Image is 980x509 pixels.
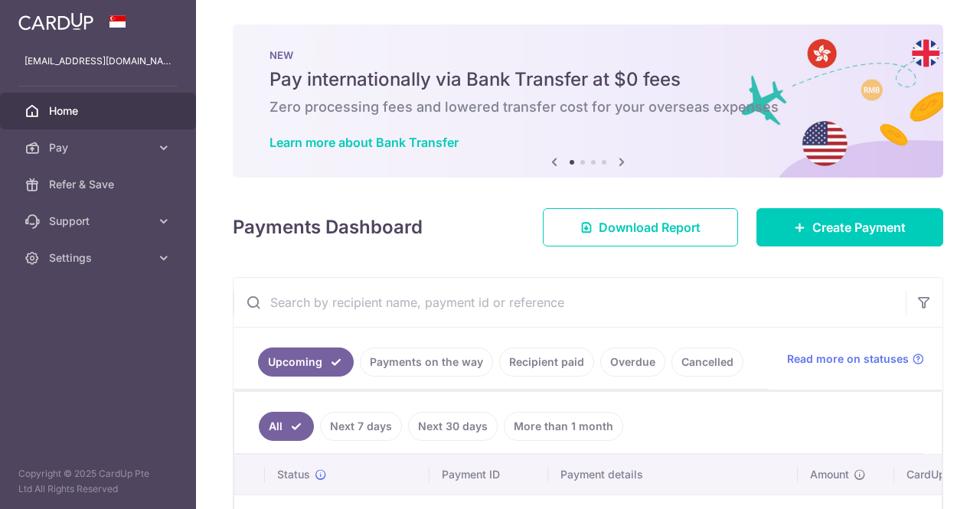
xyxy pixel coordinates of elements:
[499,347,594,377] a: Recipient paid
[756,208,943,246] a: Create Payment
[49,214,150,229] span: Support
[360,347,493,377] a: Payments on the way
[543,208,738,246] a: Download Report
[269,135,459,150] a: Learn more about Bank Transfer
[548,455,798,494] th: Payment details
[787,351,909,367] span: Read more on statuses
[671,347,743,377] a: Cancelled
[24,54,171,69] p: [EMAIL_ADDRESS][DOMAIN_NAME]
[430,455,548,494] th: Payment ID
[787,351,924,367] a: Read more on statuses
[49,250,150,266] span: Settings
[18,12,93,31] img: CardUp
[408,412,498,441] a: Next 30 days
[277,467,310,482] span: Status
[599,218,701,237] span: Download Report
[49,140,150,155] span: Pay
[812,218,906,237] span: Create Payment
[258,347,354,377] a: Upcoming
[234,278,906,327] input: Search by recipient name, payment id or reference
[600,347,665,377] a: Overdue
[810,467,849,482] span: Amount
[906,467,965,482] span: CardUp fee
[49,177,150,192] span: Refer & Save
[233,24,943,178] img: Bank transfer banner
[269,67,906,92] h5: Pay internationally via Bank Transfer at $0 fees
[269,98,906,116] h6: Zero processing fees and lowered transfer cost for your overseas expenses
[49,103,150,119] span: Home
[259,412,314,441] a: All
[320,412,402,441] a: Next 7 days
[504,412,623,441] a: More than 1 month
[269,49,906,61] p: NEW
[233,214,423,241] h4: Payments Dashboard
